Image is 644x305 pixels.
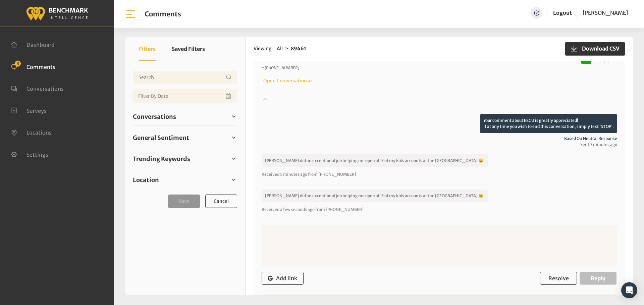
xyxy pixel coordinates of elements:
span: 3 [15,61,21,67]
span: Received [262,207,279,212]
span: All [277,46,283,52]
a: Settings [11,151,48,157]
span: from [PHONE_NUMBER] [308,172,356,177]
img: benchmark [26,5,88,21]
span: Based on neutral response [262,136,617,142]
a: Location [133,175,237,185]
button: Saved Filters [172,37,205,61]
a: Comments 3 [11,63,55,70]
h1: Comments [145,10,181,18]
span: Comments [26,63,55,70]
span: Settings [26,151,48,158]
a: Logout [553,9,572,16]
a: General Sentiment [133,133,237,143]
span: Location [133,175,159,184]
img: bar [125,8,137,20]
span: a few seconds ago [280,207,315,212]
span: Sent 7 minutes ago [262,142,617,148]
span: Conversations [26,85,64,92]
a: Locations [11,129,52,135]
button: Open Calendar [224,89,233,103]
span: [PERSON_NAME] [583,9,628,16]
a: Surveys [11,107,47,113]
span: Locations [26,129,52,136]
p: [PERSON_NAME] did an exceptional job helping me open all 3 of my kids accounts at the [GEOGRAPHIC... [262,189,488,202]
button: Download CSV [565,42,625,56]
div: Open Intercom Messenger [621,282,637,298]
span: Download CSV [578,45,620,53]
span: Resolve [548,275,569,282]
a: Dashboard [11,41,55,48]
span: Dashboard [26,42,55,48]
button: Resolve [540,272,577,285]
span: Conversations [133,112,176,121]
span: Viewing: [254,45,273,52]
span: from [PHONE_NUMBER] [315,207,364,212]
button: Add link [262,272,304,285]
a: Logout [553,7,572,19]
input: Username [133,71,237,84]
span: 5 minutes ago [280,172,307,177]
a: Conversations [133,111,237,122]
i: ~ [PHONE_NUMBER] [262,65,299,70]
input: Date range input field [133,89,237,103]
a: Conversations [11,85,64,91]
a: [PERSON_NAME] [583,7,628,19]
button: Cancel [205,195,237,208]
span: Received [262,172,279,177]
a: Trending Keywords [133,154,237,164]
button: Filters [139,37,156,61]
p: [PERSON_NAME] did an exceptional job helping me open all 3 of my kids accounts at the [GEOGRAPHIC... [262,154,488,167]
strong: 89461 [291,46,306,52]
a: Open Conversation [262,78,312,84]
p: Your comment about EECU is greatly appreciated! If at any time you wish to end this conversation,... [480,114,617,133]
span: Surveys [26,107,47,114]
span: General Sentiment [133,133,189,142]
span: Trending Keywords [133,154,190,163]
